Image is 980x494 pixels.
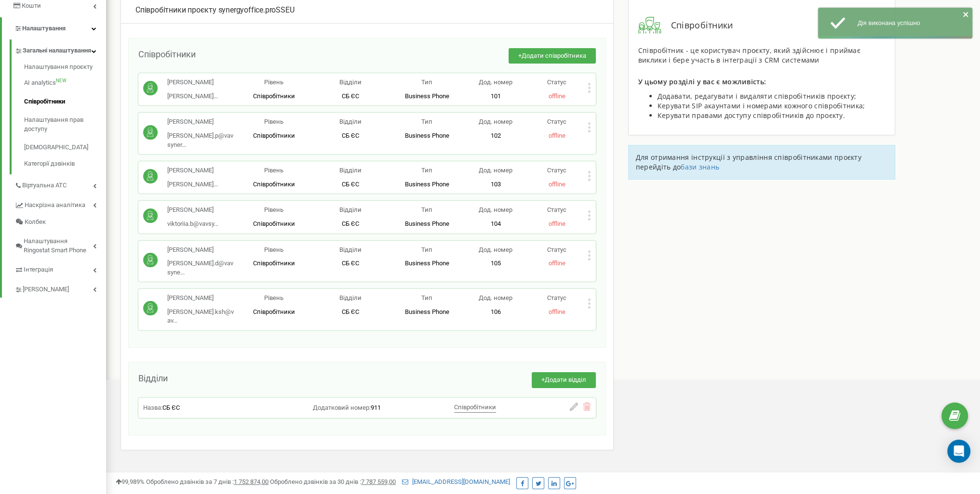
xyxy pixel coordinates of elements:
[547,294,566,301] span: Статус
[24,265,53,274] span: Інтеграція
[167,260,233,276] span: [PERSON_NAME].d@vavsyne...
[405,92,449,100] span: Business Phone
[405,181,449,188] span: Business Phone
[264,118,283,125] span: Рівень
[342,132,359,139] span: СБ ЄС
[14,214,106,231] a: Колбек
[167,294,236,303] p: [PERSON_NAME]
[342,220,359,227] span: СБ ЄС
[549,132,565,139] span: offline
[547,167,566,174] span: Статус
[167,220,218,227] span: viktoriia.b@vavsy...
[24,74,106,92] a: AI analyticsNEW
[421,118,432,125] span: Тип
[479,78,512,86] span: Дод. номер
[405,220,449,227] span: Business Phone
[402,478,510,485] a: [EMAIL_ADDRESS][DOMAIN_NAME]
[421,206,432,213] span: Тип
[25,201,85,210] span: Наскрізна аналітика
[339,78,362,86] span: Відділи
[264,78,283,86] span: Рівень
[264,206,283,213] span: Рівень
[342,181,359,188] span: СБ ЄС
[454,403,496,411] span: Співробітники
[658,91,857,101] span: Додавати, редагувати і видаляти співробітників проєкту;
[23,285,69,294] span: [PERSON_NAME]
[947,440,970,463] div: Open Intercom Messenger
[167,78,218,87] p: [PERSON_NAME]
[421,294,432,301] span: Тип
[24,237,93,255] span: Налаштування Ringostat Smart Phone
[342,260,359,267] span: СБ ЄС
[2,17,106,40] a: Налаштування
[371,404,381,411] span: 911
[658,111,845,120] span: Керувати правами доступу співробітників до проєкту.
[162,404,180,411] span: СБ ЄС
[339,294,362,301] span: Відділи
[421,78,432,86] span: Тип
[421,167,432,174] span: Тип
[339,118,362,125] span: Відділи
[14,278,106,298] a: [PERSON_NAME]
[24,111,106,138] a: Налаштування прав доступу
[465,92,526,101] p: 101
[138,49,196,59] span: Співробітники
[167,308,234,325] span: [PERSON_NAME].ksh@vav...
[138,373,168,383] span: Відділи
[146,478,268,485] span: Оброблено дзвінків за 7 днів :
[547,206,566,213] span: Статус
[116,478,145,485] span: 99,989%
[547,78,566,86] span: Статус
[22,181,67,190] span: Віртуальна АТС
[549,220,565,227] span: offline
[549,308,565,315] span: offline
[23,46,91,55] span: Загальні налаштування
[547,118,566,125] span: Статус
[167,92,218,100] span: [PERSON_NAME]...
[465,308,526,317] p: 106
[465,131,526,141] p: 102
[264,246,283,253] span: Рівень
[143,404,162,411] span: Назва:
[270,478,396,485] span: Оброблено дзвінків за 30 днів :
[167,132,233,148] span: [PERSON_NAME].p@vavsyner...
[167,181,218,188] span: [PERSON_NAME]...
[253,181,295,188] span: Співробітники
[339,167,362,174] span: Відділи
[339,206,362,213] span: Відділи
[22,2,41,9] span: Кошти
[479,246,512,253] span: Дод. номер
[264,294,283,301] span: Рівень
[167,166,218,175] p: [PERSON_NAME]
[234,478,268,485] u: 1 752 874,00
[14,39,106,59] a: Загальні налаштування
[638,46,860,65] span: Співробітник - це користувач проєкту, який здійснює і приймає виклики і бере участь в інтеграції ...
[22,25,66,32] span: Налаштування
[264,167,283,174] span: Рівень
[636,153,861,171] span: Для отримання інструкції з управління співробітниками проєкту перейдіть до
[135,5,216,14] span: Співробітники проєкту
[253,220,295,227] span: Співробітники
[549,260,565,267] span: offline
[313,404,371,411] span: Додатковий номер:
[545,376,586,383] span: Додати відділ
[479,206,512,213] span: Дод. номер
[24,63,106,74] a: Налаштування проєкту
[638,77,766,86] span: У цьому розділі у вас є можливість:
[465,259,526,268] p: 105
[405,132,449,139] span: Business Phone
[479,118,512,125] span: Дод. номер
[405,260,449,267] span: Business Phone
[14,259,106,278] a: Інтеграція
[24,157,106,169] a: Категорії дзвінків
[167,246,236,255] p: [PERSON_NAME]
[167,117,236,127] p: [PERSON_NAME]
[479,167,512,174] span: Дод. номер
[658,101,865,110] span: Керувати SIP акаунтами і номерами кожного співробітника;
[14,230,106,259] a: Налаштування Ringostat Smart Phone
[167,206,218,215] p: [PERSON_NAME]
[342,92,359,100] span: СБ ЄС
[24,92,106,111] a: Співробітники
[465,180,526,189] p: 103
[509,48,596,64] button: +Додати співробітника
